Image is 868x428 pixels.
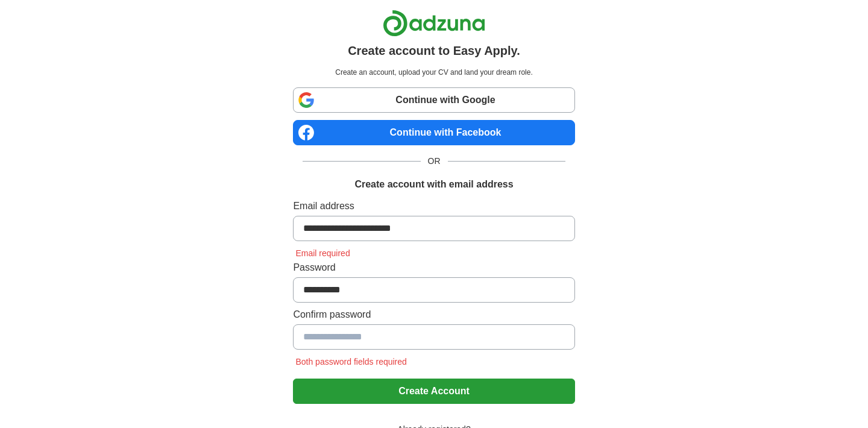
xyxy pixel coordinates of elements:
[293,357,409,367] span: Both password fields required
[383,10,485,37] img: Adzuna logo
[293,248,352,258] span: Email required
[295,67,572,78] p: Create an account, upload your CV and land your dream role.
[293,307,574,322] label: Confirm password
[293,120,574,145] a: Continue with Facebook
[348,42,520,60] h1: Create account to Easy Apply.
[293,87,574,113] a: Continue with Google
[293,379,574,404] button: Create Account
[293,260,574,275] label: Password
[421,155,448,168] span: OR
[293,199,574,213] label: Email address
[354,177,513,192] h1: Create account with email address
